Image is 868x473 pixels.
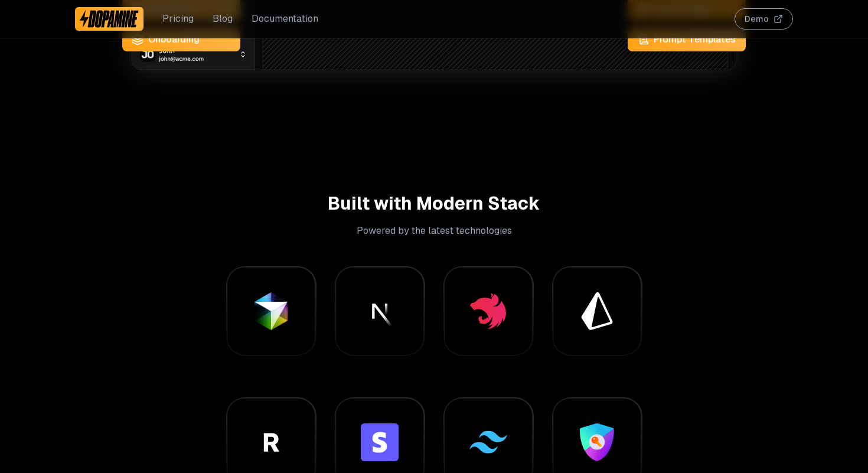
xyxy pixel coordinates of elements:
button: Demo [735,8,793,30]
p: Powered by the latest technologies [75,224,793,238]
img: Dopamine [80,9,139,28]
a: Documentation [252,12,318,26]
a: Dopamine [75,7,143,31]
span: Onboarding [148,32,200,47]
h2: Built with Modern Stack [75,193,793,214]
span: Prompt Templates [654,32,736,47]
a: Pricing [162,12,194,26]
a: Blog [213,12,233,26]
